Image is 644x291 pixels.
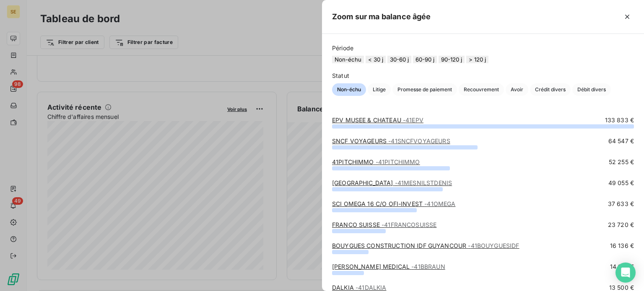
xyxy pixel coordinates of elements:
span: - 41PITCHIMMO [376,158,420,165]
span: 23 720 € [608,221,634,229]
span: 133 833 € [605,116,634,124]
span: - 41BOUYGUESIDF [468,242,519,249]
button: Avoir [506,83,528,96]
a: EPV MUSEE & CHATEAU [332,116,423,124]
button: Non-échu [332,83,366,96]
a: [GEOGRAPHIC_DATA] [332,179,452,186]
span: 49 055 € [608,179,634,187]
a: DALKIA [332,284,386,291]
span: Statut [332,72,634,80]
button: Crédit divers [530,83,571,96]
h5: Zoom sur ma balance âgée [332,11,431,23]
a: SCI OMEGA 16 C/O OFI-INVEST [332,200,455,207]
a: FRANCO SUISSE [332,221,436,228]
span: - 41FRANCOSUISSE [382,221,436,228]
a: [PERSON_NAME] MEDICAL [332,263,445,270]
button: Litige [368,83,391,96]
button: > 120 j [466,56,488,63]
button: 90-120 j [439,56,465,63]
a: SNCF VOYAGEURS [332,137,450,144]
button: Débit divers [572,83,611,96]
span: - 41EPV [403,116,423,124]
button: 30-60 j [387,56,411,63]
button: Recouvrement [459,83,504,96]
button: Promesse de paiement [392,83,457,96]
span: 37 633 € [608,200,634,208]
a: BOUYGUES CONSTRUCTION IDF GUYANCOUR [332,242,519,249]
button: 60-90 j [413,56,437,63]
span: 16 136 € [610,242,634,250]
span: - 41OMEGA [424,200,455,207]
span: 52 255 € [609,158,634,166]
span: - 41BBRAUN [411,263,445,270]
button: < 30 j [366,56,386,63]
button: Non-échu [332,56,364,63]
span: 14 196 € [610,263,634,271]
span: - 41DALKIA [356,284,386,291]
span: - 41SNCFVOYAGEURS [388,137,450,144]
span: - 41MESNILSTDENIS [395,179,452,186]
span: Période [332,44,634,52]
div: Open Intercom Messenger [615,263,636,283]
span: 64 547 € [608,137,634,145]
a: 41PITCHIMMO [332,158,420,165]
